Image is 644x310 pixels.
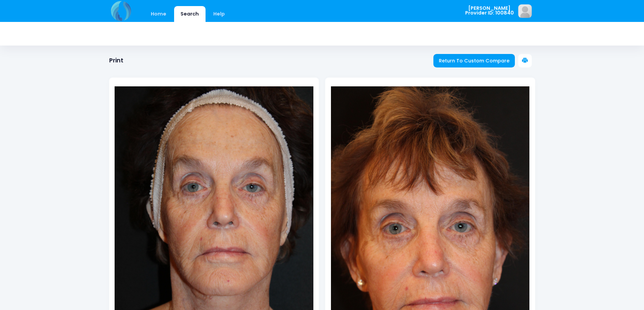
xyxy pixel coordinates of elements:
[465,6,514,16] span: [PERSON_NAME] Provider ID: 100840
[433,54,515,67] a: Return To Custom Compare
[439,57,509,64] span: Return To Custom Compare
[174,6,206,22] a: Search
[144,6,173,22] a: Home
[109,57,123,64] h1: Print
[518,4,532,18] img: image
[207,6,231,22] a: Help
